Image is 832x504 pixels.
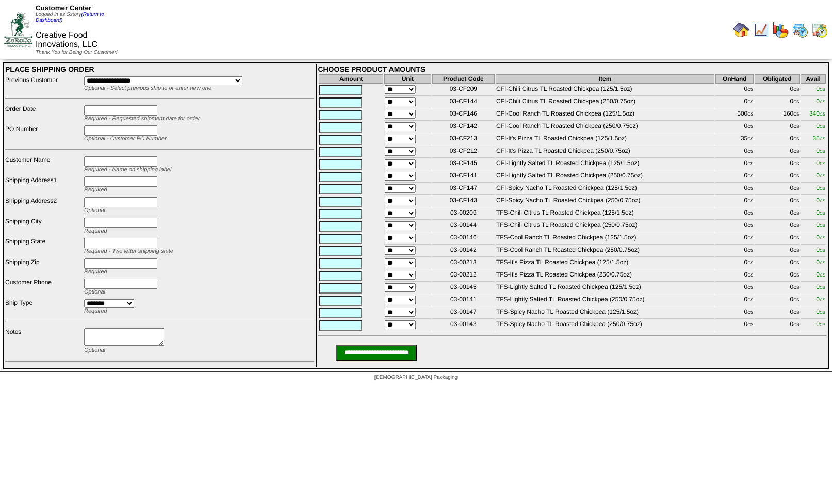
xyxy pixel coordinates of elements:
[715,295,754,306] td: 0
[432,85,495,96] td: 03-CF209
[496,171,714,183] td: CFI-Lightly Salted TL Roasted Chickpea (250/0.75oz)
[793,112,799,117] span: CS
[820,211,825,216] span: CS
[747,322,753,327] span: CS
[84,85,211,91] span: Optional - Select previous ship to or enter new one
[496,295,714,306] td: TFS-Lightly Salted TL Roasted Chickpea (250/0.75oz)
[36,31,97,49] span: Creative Food Innovations, LLC
[384,74,431,84] th: Unit
[755,208,800,220] td: 0
[432,270,495,282] td: 03-00212
[755,221,800,232] td: 0
[820,310,825,315] span: CS
[496,307,714,319] td: TFS-Spicy Nacho TL Roasted Chickpea (125/1.5oz)
[793,322,799,327] span: CS
[432,109,495,121] td: 03-CF146
[84,207,105,214] span: Optional
[793,161,799,166] span: CS
[715,184,754,195] td: 0
[755,283,800,294] td: 0
[715,258,754,269] td: 0
[793,273,799,278] span: CS
[496,270,714,282] td: TFS-It's Pizza TL Roasted Chickpea (250/0.75oz)
[816,184,825,191] span: 0
[816,197,825,204] span: 0
[319,74,383,84] th: Amount
[755,134,800,145] td: 0
[820,223,825,228] span: CS
[715,283,754,294] td: 0
[747,174,753,178] span: CS
[496,221,714,232] td: TFS-Chili Citrus TL Roasted Chickpea (250/0.75oz)
[432,196,495,207] td: 03-CF143
[755,147,800,158] td: 0
[816,246,825,253] span: 0
[755,122,800,133] td: 0
[496,184,714,195] td: CFI-Spicy Nacho TL Roasted Chickpea (125/1.5oz)
[496,196,714,207] td: CFI-Spicy Nacho TL Roasted Chickpea (250/0.75oz)
[496,85,714,96] td: CFI-Chili Citrus TL Roasted Chickpea (125/1.5oz)
[715,109,754,121] td: 500
[755,97,800,108] td: 0
[747,87,753,92] span: CS
[5,125,83,144] td: PO Number
[793,186,799,191] span: CS
[820,273,825,278] span: CS
[816,320,825,328] span: 0
[793,236,799,240] span: CS
[793,174,799,178] span: CS
[811,22,828,38] img: calendarinout.gif
[747,137,753,141] span: CS
[747,161,753,166] span: CS
[816,258,825,266] span: 0
[793,285,799,290] span: CS
[715,134,754,145] td: 35
[820,298,825,302] span: CS
[84,187,107,193] span: Required
[816,296,825,303] span: 0
[715,307,754,319] td: 0
[733,22,749,38] img: home.gif
[747,236,753,240] span: CS
[84,347,105,353] span: Optional
[5,217,83,237] td: Shipping City
[801,74,826,84] th: Avail
[816,283,825,290] span: 0
[747,186,753,191] span: CS
[820,137,825,141] span: CS
[5,299,83,316] td: Ship Type
[816,271,825,278] span: 0
[496,147,714,158] td: CFI-It's Pizza TL Roasted Chickpea (250/0.75oz)
[820,87,825,92] span: CS
[793,248,799,253] span: CS
[747,149,753,154] span: CS
[755,258,800,269] td: 0
[755,246,800,257] td: 0
[820,322,825,327] span: CS
[432,184,495,195] td: 03-CF147
[432,159,495,170] td: 03-CF145
[496,74,714,84] th: Item
[820,161,825,166] span: CS
[84,308,107,314] span: Required
[496,122,714,133] td: CFI-Cool Ranch TL Roasted Chickpea (250/0.75oz)
[318,65,827,73] div: CHOOSE PRODUCT AMOUNTS
[747,124,753,129] span: CS
[432,295,495,306] td: 03-00141
[816,209,825,216] span: 0
[496,97,714,108] td: CFI-Chili Citrus TL Roasted Chickpea (250/0.75oz)
[84,228,107,234] span: Required
[496,159,714,170] td: CFI-Lightly Salted TL Roasted Chickpea (125/1.5oz)
[715,122,754,133] td: 0
[84,136,167,142] span: Optional - Customer PO Number
[753,22,769,38] img: line_graph.gif
[496,233,714,245] td: TFS-Cool Ranch TL Roasted Chickpea (125/1.5oz)
[755,74,800,84] th: Obligated
[793,149,799,154] span: CS
[432,320,495,331] td: 03-00143
[432,134,495,145] td: 03-CF213
[432,171,495,183] td: 03-CF141
[816,221,825,229] span: 0
[715,270,754,282] td: 0
[747,285,753,290] span: CS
